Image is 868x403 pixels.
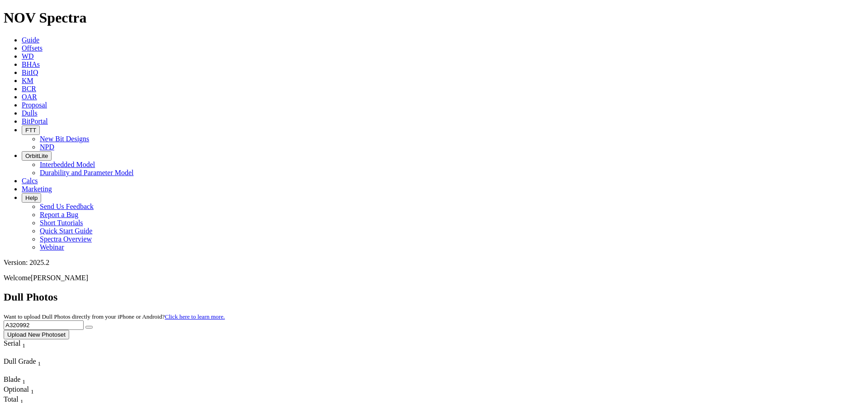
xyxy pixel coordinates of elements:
[22,85,36,93] a: BCR
[4,259,864,267] div: Version: 2025.2
[40,135,89,143] a: New Bit Designs
[22,93,37,101] a: OAR
[40,219,83,227] a: Short Tutorials
[22,185,52,193] a: Marketing
[40,243,64,251] a: Webinar
[4,320,84,330] input: Search Serial Number
[4,339,42,349] div: Serial Sort None
[4,385,29,393] span: Optional
[25,127,36,134] span: FTT
[22,375,25,383] span: Sort None
[22,52,34,60] a: WD
[4,274,864,282] p: Welcome
[31,385,34,393] span: Sort None
[22,69,38,76] a: BitIQ
[22,101,47,109] a: Proposal
[22,339,25,347] span: Sort None
[4,291,864,303] h2: Dull Photos
[22,342,25,349] sub: 1
[40,161,95,168] a: Interbedded Model
[4,385,35,395] div: Optional Sort None
[22,44,42,52] a: Offsets
[22,36,39,44] a: Guide
[4,375,35,385] div: Sort None
[40,203,94,210] a: Send Us Feedback
[4,313,225,320] small: Want to upload Dull Photos directly from your iPhone or Android?
[4,339,42,357] div: Sort None
[31,274,88,282] span: [PERSON_NAME]
[4,357,67,375] div: Sort None
[25,153,48,159] span: OrbitLite
[4,385,35,395] div: Sort None
[4,349,42,357] div: Column Menu
[40,227,92,235] a: Quick Start Guide
[22,60,40,68] a: BHAs
[40,235,92,243] a: Spectra Overview
[38,357,41,365] span: Sort None
[22,193,41,203] button: Help
[38,360,41,367] sub: 1
[25,195,38,201] span: Help
[40,211,78,218] a: Report a Bug
[40,169,134,176] a: Durability and Parameter Model
[4,395,19,403] span: Total
[22,109,38,117] a: Dulls
[22,125,40,135] button: FTT
[40,143,54,151] a: NPD
[4,330,69,339] button: Upload New Photoset
[22,378,25,385] sub: 1
[22,151,52,161] button: OrbitLite
[165,313,225,320] a: Click here to learn more.
[4,339,20,347] span: Serial
[20,395,24,403] span: Sort None
[22,117,48,125] a: BitPortal
[22,177,38,185] a: Calcs
[22,77,33,84] a: KM
[4,367,67,375] div: Column Menu
[4,357,36,365] span: Dull Grade
[4,9,864,26] h1: NOV Spectra
[31,388,34,395] sub: 1
[4,357,67,367] div: Dull Grade Sort None
[4,375,35,385] div: Blade Sort None
[4,375,20,383] span: Blade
